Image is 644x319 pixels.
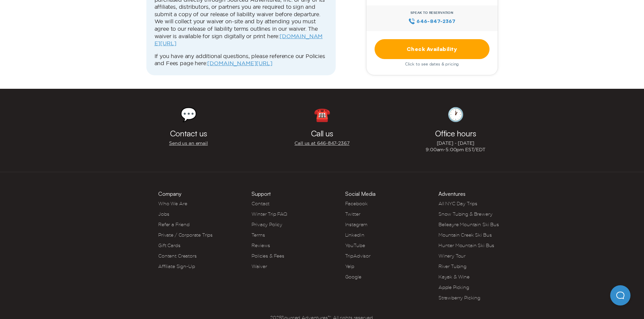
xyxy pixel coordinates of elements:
a: Private / Corporate Trips [158,232,213,238]
h3: Call us [311,129,333,137]
a: Yelp [345,264,354,269]
a: Apple Picking [438,285,469,290]
a: Mountain Creek Ski Bus [438,232,492,238]
p: [DATE] - [DATE] 9:00am-5:00pm EST/EDT [426,140,485,153]
a: Winter Trip FAQ [252,211,287,217]
h3: Social Media [345,191,376,196]
a: Hunter Mountain Ski Bus [438,243,494,248]
a: Reviews [252,243,270,248]
a: Contact [252,201,269,206]
a: Send us an email [169,140,208,147]
a: Facebook [345,201,368,206]
a: Strawberry Picking [438,295,480,300]
a: Refer a Friend [158,222,190,227]
h3: Adventures [438,191,466,196]
p: If you have any additional questions, please reference our Policies and Fees page here: [154,53,328,67]
h3: Support [252,191,271,196]
h3: Contact us [170,129,207,137]
a: Twitter [345,211,360,217]
a: River Tubing [438,264,467,269]
a: Affiliate Sign-Up [158,264,195,269]
div: 💬 [180,108,197,121]
a: TripAdvisor [345,253,371,259]
div: ☎️ [314,108,331,121]
h3: Company [158,191,182,196]
a: Belleayre Mountain Ski Bus [438,222,499,227]
a: Kayak & Wine [438,274,470,280]
a: Waiver [252,264,267,269]
a: Gift Cards [158,243,180,248]
span: Click to see dates & pricing [405,62,459,67]
a: Instagram [345,222,368,227]
iframe: Help Scout Beacon - Open [610,285,630,305]
a: Winery Tour [438,253,466,259]
a: Snow Tubing & Brewery [438,211,493,217]
span: Speak to Reservation [410,11,453,15]
a: Jobs [158,211,169,217]
a: YouTube [345,243,365,248]
a: Check Availability [375,39,490,59]
a: Google [345,274,361,280]
a: LinkedIn [345,232,364,238]
a: Content Creators [158,253,196,259]
span: 646‍-847‍-2367 [416,18,455,25]
a: Terms [252,232,265,238]
a: Policies & Fees [252,253,284,259]
a: All NYC Day Trips [438,201,477,206]
a: Privacy Policy [252,222,282,227]
div: 🕐 [447,108,464,121]
a: [DOMAIN_NAME][URL] [207,60,272,66]
a: 646‍-847‍-2367 [408,18,455,25]
a: Who We Are [158,201,187,206]
a: Call us at 646‍-847‍-2367 [294,140,349,147]
h3: Office hours [435,129,476,137]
